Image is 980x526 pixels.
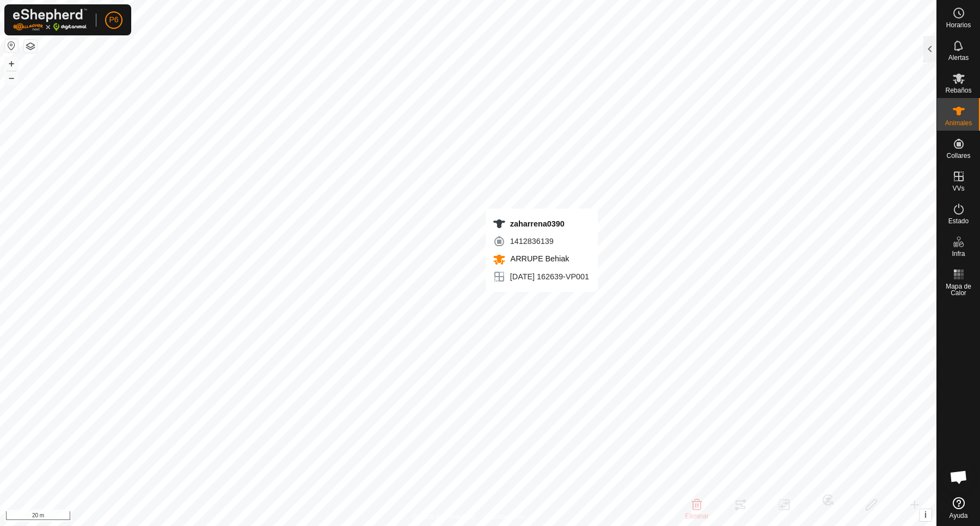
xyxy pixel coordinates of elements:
[5,71,18,84] button: –
[945,120,972,126] span: Animales
[952,250,965,257] span: Infra
[493,235,589,248] div: 1412836139
[493,270,589,283] div: [DATE] 162639-VP001
[5,39,18,52] button: Restablecer Mapa
[942,461,975,493] div: Chat abierto
[508,254,569,263] span: ARRUPE Behiak
[948,54,969,61] span: Alertas
[937,493,980,523] a: Ayuda
[940,283,977,296] span: Mapa de Calor
[924,510,927,519] span: i
[24,40,37,53] button: Capas del Mapa
[412,512,475,522] a: Política de Privacidad
[946,152,970,159] span: Collares
[945,87,971,94] span: Rebaños
[952,185,964,192] span: VVs
[920,509,932,521] button: i
[950,512,968,519] span: Ayuda
[5,57,18,70] button: +
[493,217,589,230] div: zaharrena0390
[946,22,971,28] span: Horarios
[109,14,118,26] span: P6
[13,9,87,31] img: Logo Gallagher
[948,218,969,224] span: Estado
[488,512,524,522] a: Contáctenos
